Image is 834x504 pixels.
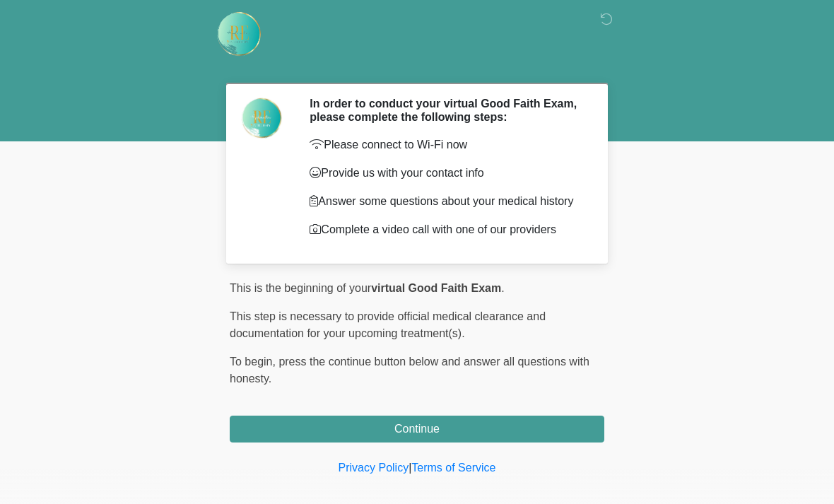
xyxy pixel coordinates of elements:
img: Rehydrate Aesthetics & Wellness Logo [216,11,262,57]
a: Privacy Policy [339,462,409,474]
a: Terms of Service [411,462,495,474]
h2: In order to conduct your virtual Good Faith Exam, please complete the following steps: [310,97,583,124]
p: Answer some questions about your medical history [310,193,583,210]
span: This is the beginning of your [230,282,371,294]
span: press the continue button below and answer all questions with honesty. [230,356,589,385]
button: Continue [230,416,604,443]
strong: virtual Good Faith Exam [371,282,501,294]
span: To begin, [230,356,278,368]
p: Complete a video call with one of our providers [310,221,583,238]
p: Provide us with your contact info [310,165,583,182]
p: Please connect to Wi-Fi now [310,136,583,153]
span: . [501,282,504,294]
img: Agent Avatar [240,97,283,139]
span: This step is necessary to provide official medical clearance and documentation for your upcoming ... [230,310,546,339]
a: | [409,462,411,474]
